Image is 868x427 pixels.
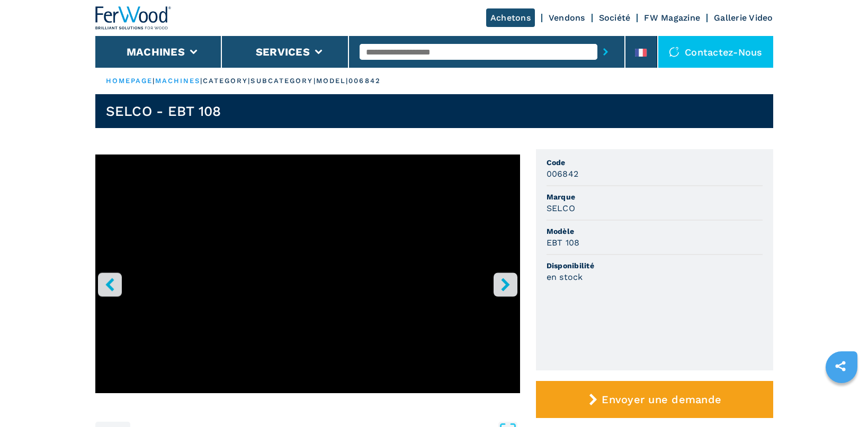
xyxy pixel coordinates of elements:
[95,155,520,393] iframe: Sezionatrice carico automatico in azione - SELCO EBT 108 - Ferwoodgroup - 006842
[599,13,631,23] a: Société
[547,157,763,168] span: Code
[547,237,580,249] h3: EBT 108
[547,260,763,271] span: Disponibilité
[256,46,310,58] button: Services
[714,13,773,23] a: Gallerie Video
[316,76,349,86] p: model |
[95,6,172,30] img: Ferwood
[106,77,153,85] a: HOMEPAGE
[547,271,583,283] h3: en stock
[536,381,773,418] button: Envoyer une demande
[597,40,614,64] button: submit-button
[547,168,579,180] h3: 006842
[547,226,763,237] span: Modèle
[203,76,251,86] p: category |
[669,47,679,57] img: Contactez-nous
[658,36,773,68] div: Contactez-nous
[547,202,575,214] h3: SELCO
[644,13,700,23] a: FW Magazine
[127,46,185,58] button: Machines
[602,393,721,406] span: Envoyer une demande
[155,77,201,85] a: machines
[95,155,520,411] div: Go to Slide 1
[250,76,316,86] p: subcategory |
[547,192,763,202] span: Marque
[549,13,585,23] a: Vendons
[348,76,381,86] p: 006842
[153,77,155,85] span: |
[98,272,122,296] button: left-button
[106,103,221,120] h1: SELCO - EBT 108
[486,8,535,27] a: Achetons
[827,353,854,379] a: sharethis
[494,272,517,296] button: right-button
[200,77,202,85] span: |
